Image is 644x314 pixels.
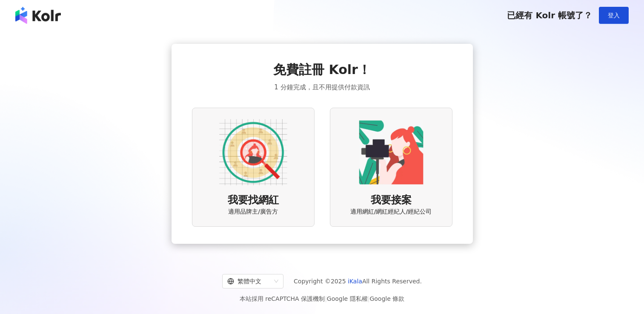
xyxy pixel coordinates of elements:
img: logo [15,7,61,24]
span: 登入 [608,12,620,19]
span: 我要找網紅 [228,193,279,208]
span: | [368,295,370,302]
span: 1 分鐘完成，且不用提供付款資訊 [274,82,369,92]
div: 繁體中文 [227,274,271,288]
span: Copyright © 2025 All Rights Reserved. [294,276,422,286]
span: 免費註冊 Kolr！ [273,61,371,79]
span: 適用網紅/網紅經紀人/經紀公司 [350,208,432,216]
span: 我要接案 [371,193,412,208]
span: 已經有 Kolr 帳號了？ [507,10,592,20]
a: Google 隱私權 [327,295,368,302]
span: 本站採用 reCAPTCHA 保護機制 [240,294,404,304]
a: iKala [348,278,362,285]
span: 適用品牌主/廣告方 [228,208,278,216]
a: Google 條款 [369,295,404,302]
span: | [325,295,327,302]
img: AD identity option [219,118,287,186]
img: KOL identity option [357,118,425,186]
button: 登入 [599,7,629,24]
